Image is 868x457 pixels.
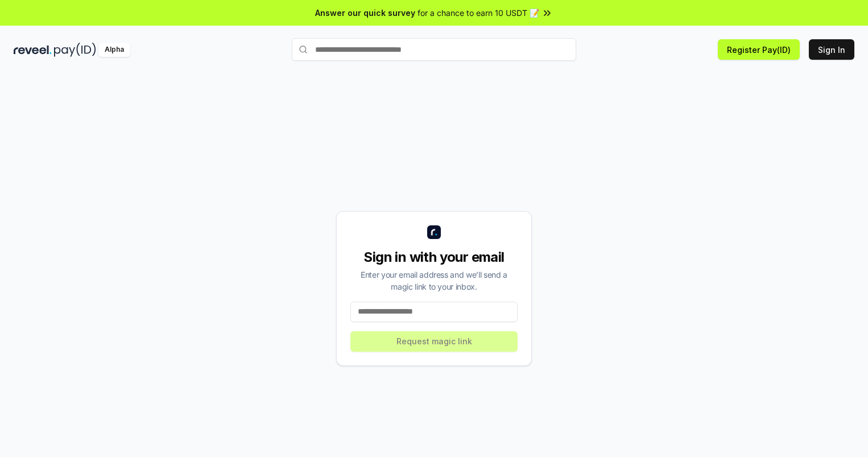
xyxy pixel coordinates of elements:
div: Sign in with your email [350,248,518,266]
img: logo_small [427,225,441,239]
div: Enter your email address and we’ll send a magic link to your inbox. [350,269,518,293]
img: reveel_dark [14,43,52,57]
span: for a chance to earn 10 USDT 📝 [418,7,539,19]
div: Alpha [98,43,130,57]
button: Sign In [809,39,854,60]
button: Register Pay(ID) [718,39,800,60]
span: Answer our quick survey [315,7,415,19]
img: pay_id [54,43,96,57]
